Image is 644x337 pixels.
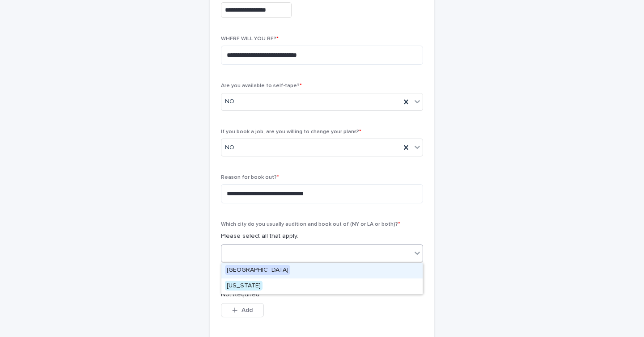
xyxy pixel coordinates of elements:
span: Are you available to self-tape? [221,83,302,88]
span: NO [225,97,234,106]
span: [GEOGRAPHIC_DATA] [225,265,290,275]
span: WHERE WILL YOU BE? [221,36,279,42]
span: If you book a job, are you willing to change your plans? [221,129,361,135]
button: Add [221,303,264,317]
span: [US_STATE] [225,281,263,291]
p: Please select all that apply. [221,232,423,241]
span: Add [241,307,253,313]
span: NO [225,143,234,152]
span: Which city do you usually audition and book out of (NY or LA or both)? [221,222,400,227]
div: Los Angeles [221,263,423,278]
span: Reason for book out? [221,175,279,180]
p: Not Required [221,290,423,299]
div: New York [221,278,423,294]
